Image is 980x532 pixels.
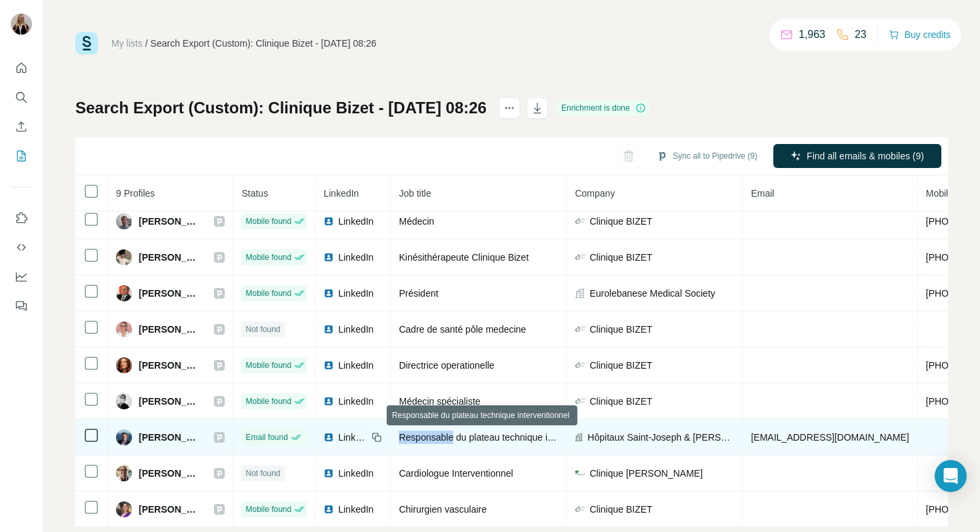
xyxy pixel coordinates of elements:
span: 9 Profiles [116,188,155,199]
img: Avatar [116,429,132,445]
h1: Search Export (Custom): Clinique Bizet - [DATE] 08:26 [75,97,487,119]
span: Company [575,188,615,199]
img: Avatar [116,285,132,301]
img: Avatar [116,501,132,517]
span: Mobile found [245,287,291,299]
li: / [145,37,148,50]
span: [PERSON_NAME] [139,431,201,444]
span: Mobile found [245,215,291,227]
div: Search Export (Custom): Clinique Bizet - [DATE] 08:26 [151,37,377,50]
span: Président [399,288,438,299]
img: LinkedIn logo [323,396,334,407]
img: Avatar [116,465,132,481]
span: Job title [399,188,431,199]
img: Avatar [116,213,132,229]
img: LinkedIn logo [323,288,334,299]
span: Médecin spécialiste [399,396,480,407]
button: actions [499,97,520,119]
button: My lists [11,144,32,168]
span: Médecin [399,216,434,227]
span: LinkedIn [338,395,373,408]
span: LinkedIn [338,431,367,444]
span: Status [241,188,268,199]
img: LinkedIn logo [323,504,334,515]
button: Sync all to Pipedrive (9) [647,146,767,166]
span: [PERSON_NAME] [139,359,201,372]
img: company-logo [575,504,585,515]
button: Feedback [11,294,32,318]
img: LinkedIn logo [323,432,334,443]
span: [PERSON_NAME] [139,287,201,300]
img: Avatar [116,357,132,373]
img: company-logo [575,252,585,263]
span: [PERSON_NAME] [139,395,201,408]
button: Enrich CSV [11,115,32,139]
span: LinkedIn [338,503,373,516]
span: Clinique BIZET [589,503,652,516]
span: [PERSON_NAME] [139,323,201,336]
span: [PERSON_NAME] [139,251,201,264]
span: Mobile found [245,359,291,371]
span: LinkedIn [338,215,373,228]
img: company-logo [575,324,585,335]
span: [PERSON_NAME] [139,467,201,480]
img: company-logo [575,216,585,227]
span: Find all emails & mobiles (9) [807,149,924,163]
button: Quick start [11,56,32,80]
span: Mobile [926,188,953,199]
span: Not found [245,323,280,335]
span: Mobile found [245,395,291,407]
span: Responsable du plateau technique interventionnel [399,432,606,443]
img: Avatar [116,393,132,409]
span: LinkedIn [338,359,373,372]
span: Clinique BIZET [589,323,652,336]
span: [PERSON_NAME] [139,215,201,228]
button: Use Surfe on LinkedIn [11,206,32,230]
img: Avatar [11,13,32,35]
span: LinkedIn [338,287,373,300]
span: LinkedIn [323,188,359,199]
a: My lists [111,38,143,49]
span: Cardiologue Interventionnel [399,468,513,479]
img: company-logo [575,360,585,371]
span: Email found [245,431,287,443]
span: Email [751,188,774,199]
span: LinkedIn [338,467,373,480]
img: Avatar [116,249,132,265]
span: Eurolebanese Medical Society [589,287,715,300]
span: Hôpitaux Saint-Joseph & [PERSON_NAME] [587,431,734,444]
img: LinkedIn logo [323,252,334,263]
span: Clinique BIZET [589,215,652,228]
img: company-logo [575,468,585,479]
button: Buy credits [889,25,951,44]
button: Find all emails & mobiles (9) [773,144,941,168]
span: Clinique BIZET [589,359,652,372]
div: Enrichment is done [557,100,650,116]
img: LinkedIn logo [323,324,334,335]
div: Open Intercom Messenger [935,460,967,492]
img: Surfe Logo [75,32,98,55]
span: Cadre de santé pôle medecine [399,324,526,335]
span: Not found [245,467,280,479]
button: Use Surfe API [11,235,32,259]
span: Clinique BIZET [589,251,652,264]
span: Mobile found [245,251,291,263]
span: Kinésithérapeute Clinique Bizet [399,252,529,263]
img: LinkedIn logo [323,468,334,479]
span: Clinique BIZET [589,395,652,408]
img: Avatar [116,321,132,337]
span: [EMAIL_ADDRESS][DOMAIN_NAME] [751,432,909,443]
button: Search [11,85,32,109]
span: LinkedIn [338,323,373,336]
span: Clinique [PERSON_NAME] [589,467,703,480]
button: Dashboard [11,265,32,289]
span: LinkedIn [338,251,373,264]
img: company-logo [575,396,585,407]
img: LinkedIn logo [323,216,334,227]
span: [PERSON_NAME] [139,503,201,516]
img: LinkedIn logo [323,360,334,371]
p: 23 [855,27,867,43]
p: 1,963 [799,27,825,43]
span: Directrice operationelle [399,360,494,371]
span: Chirurgien vasculaire [399,504,487,515]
